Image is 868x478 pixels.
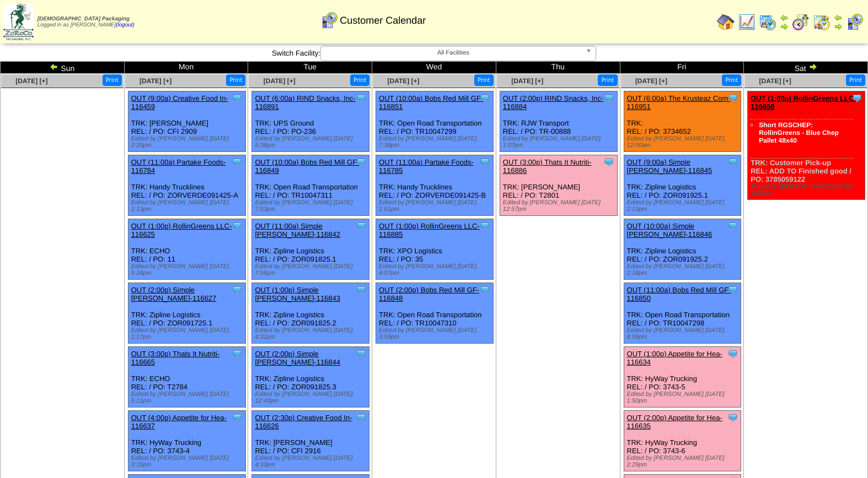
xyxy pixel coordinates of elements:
a: OUT (4:00p) Appetite for Hea-116637 [131,414,227,430]
td: Wed [372,62,496,74]
span: All Facilities [325,46,581,59]
div: Edited by [PERSON_NAME] [DATE] 4:33pm [255,455,369,468]
a: OUT (1:00p) RollinGreens LLC-116885 [379,222,480,238]
td: Sun [1,62,125,74]
button: Print [226,74,245,86]
div: Edited by [PERSON_NAME] [DATE] 12:00am [627,135,741,149]
div: TRK: HyWay Trucking REL: / PO: 3743-6 [624,411,741,471]
div: Edited by [PERSON_NAME] [DATE] 1:07pm [503,135,617,149]
a: [DATE] [+] [264,77,296,85]
div: TRK: Open Road Transportation REL: / PO: TR10047298 [624,283,741,344]
a: OUT (2:00p) Simple [PERSON_NAME]-116627 [131,286,217,302]
img: Tooltip [232,220,243,231]
a: [DATE] [+] [15,77,47,85]
img: calendarinout.gif [813,13,831,31]
div: Edited by [PERSON_NAME] [DATE] 4:07pm [379,263,493,276]
a: OUT (1:00p) Simple [PERSON_NAME]-116843 [255,286,340,302]
div: TRK: [PERSON_NAME] REL: / PO: CFI 2916 [252,411,369,471]
div: TRK: Zipline Logistics REL: / PO: ZOR091925.1 [624,155,741,216]
img: Tooltip [232,156,243,167]
span: [DATE] [+] [511,77,543,85]
div: Edited by [PERSON_NAME] [DATE] 1:50pm [627,391,741,404]
button: Print [846,74,865,86]
a: OUT (10:00a) Bobs Red Mill GF-116851 [379,94,483,111]
a: OUT (6:00a) The Krusteaz Com-116951 [627,94,731,111]
div: Edited by [PERSON_NAME] [DATE] 2:13pm [627,199,741,213]
a: OUT (1:00p) RollinGreens LLC-116625 [131,222,232,238]
a: OUT (2:00p) RIND Snacks, Inc-116884 [503,94,604,111]
img: Tooltip [479,93,490,104]
div: Edited by [PERSON_NAME] [DATE] 2:29pm [627,455,741,468]
td: Thu [496,62,620,74]
span: [DATE] [+] [759,77,791,85]
div: Edited by [PERSON_NAME] [DATE] 5:24pm [131,263,245,276]
div: Edited by [PERSON_NAME] [DATE] 1:13pm [131,199,245,213]
img: home.gif [717,13,735,31]
img: zoroco-logo-small.webp [3,3,34,40]
img: Tooltip [479,284,490,295]
img: Tooltip [356,156,367,167]
img: Tooltip [727,93,738,104]
div: Edited by [PERSON_NAME] [DATE] 1:51pm [379,199,493,213]
img: Tooltip [232,284,243,295]
div: Edited by [PERSON_NAME] [DATE] 3:16pm [131,455,245,468]
img: Tooltip [356,284,367,295]
div: TRK: Zipline Logistics REL: / PO: ZOR091925.2 [624,219,741,280]
div: TRK: Handy Trucklines REL: / PO: ZORVERDE091425-B [376,155,494,216]
div: Edited by [PERSON_NAME] [DATE] 2:20pm [131,135,245,149]
a: OUT (3:00p) Thats It Nutriti-116886 [503,158,592,175]
div: Edited by [PERSON_NAME] [DATE] 2:18pm [627,263,741,276]
img: calendarprod.gif [759,13,776,31]
div: TRK: UPS Ground REL: / PO: PO-236 [252,91,369,152]
a: (logout) [116,22,135,28]
a: OUT (11:00a) Partake Foods-116784 [131,158,226,175]
a: [DATE] [+] [387,77,419,85]
a: Short RGSCHEP: RollinGreens - Blue Chep Pallet 48x40 [759,121,839,144]
div: TRK: Zipline Logistics REL: / PO: ZOR091825.3 [252,347,369,408]
button: Print [103,74,122,86]
img: arrowright.gif [834,22,843,31]
a: OUT (9:00a) Simple [PERSON_NAME]-116845 [627,158,712,175]
img: Tooltip [727,220,738,231]
img: Tooltip [727,412,738,423]
span: [DATE] [+] [635,77,667,85]
img: line_graph.gif [738,13,756,31]
a: OUT (2:00p) Bobs Red Mill GF-116848 [379,286,479,302]
a: OUT (9:00a) Creative Food In-116459 [131,94,228,111]
a: OUT (3:00p) Thats It Nutriti-116665 [131,350,220,366]
img: Tooltip [727,284,738,295]
div: Edited by [PERSON_NAME] [DATE] 1:17pm [131,327,245,340]
div: TRK: [PERSON_NAME] REL: / PO: CFI 2909 [128,91,245,152]
img: arrowleft.gif [50,62,58,71]
span: [DATE] [+] [140,77,172,85]
div: TRK: REL: / PO: 3734652 [624,91,741,152]
span: [DEMOGRAPHIC_DATA] Packaging [37,16,130,22]
button: Print [722,74,741,86]
img: Tooltip [232,412,243,423]
img: Tooltip [603,93,614,104]
div: Edited by [PERSON_NAME] [DATE] 7:53pm [255,199,369,213]
img: Tooltip [356,412,367,423]
div: Edited by [PERSON_NAME] [DATE] 8:59pm [627,327,741,340]
span: Logged in as [PERSON_NAME] [37,16,135,28]
div: Edited by [PERSON_NAME] [DATE] 5:11pm [131,391,245,404]
a: OUT (1:00p) Appetite for Hea-116634 [627,350,722,366]
div: TRK: HyWay Trucking REL: / PO: 3743-4 [128,411,245,471]
div: Edited by [PERSON_NAME] [DATE] 7:56pm [255,263,369,276]
button: Print [598,74,617,86]
a: OUT (2:00p) Appetite for Hea-116635 [627,414,722,430]
a: OUT (6:00a) RIND Snacks, Inc-116891 [255,94,356,111]
img: Tooltip [356,220,367,231]
div: TRK: Open Road Transportation REL: / PO: TR10047311 [252,155,369,216]
button: Print [474,74,494,86]
a: OUT (10:00a) Bobs Red Mill GF-116849 [255,158,359,175]
img: Tooltip [232,93,243,104]
button: Print [350,74,369,86]
img: Tooltip [727,156,738,167]
img: Tooltip [356,93,367,104]
img: Tooltip [603,156,614,167]
img: arrowright.gif [808,62,817,71]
